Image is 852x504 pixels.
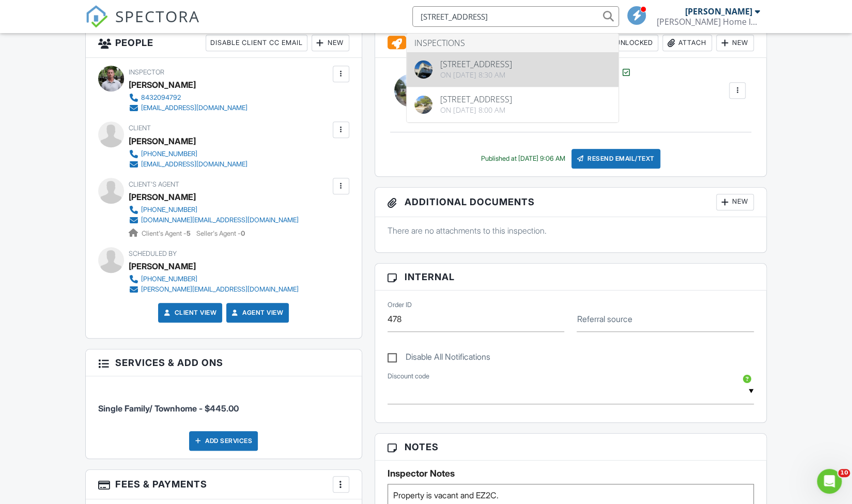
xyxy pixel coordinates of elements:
[375,264,767,291] h3: Internal
[129,284,299,295] a: [PERSON_NAME][EMAIL_ADDRESS][DOMAIN_NAME]
[86,28,362,58] h3: People
[141,216,299,224] div: [DOMAIN_NAME][EMAIL_ADDRESS][DOMAIN_NAME]
[141,206,197,214] div: [PHONE_NUMBER]
[388,300,412,310] label: Order ID
[141,285,299,294] div: [PERSON_NAME][EMAIL_ADDRESS][DOMAIN_NAME]
[129,250,177,257] span: Scheduled By
[375,434,767,461] h3: Notes
[129,180,179,188] span: Client's Agent
[388,372,429,381] label: Discount code
[141,94,181,102] div: 8432094792
[414,60,432,79] img: 9307599%2Fcover_photos%2FLyDzXjEsFUupmzKsOriH%2Foriginal.jpg
[599,35,658,51] div: Unlocked
[440,71,512,79] div: On [DATE] 8:30 am
[838,469,850,477] span: 10
[162,308,216,318] a: Client View
[85,14,200,36] a: SPECTORA
[141,104,247,112] div: [EMAIL_ADDRESS][DOMAIN_NAME]
[312,35,349,51] div: New
[685,6,752,17] div: [PERSON_NAME]
[412,6,619,27] input: Search everything...
[129,258,196,274] div: [PERSON_NAME]
[129,133,196,149] div: [PERSON_NAME]
[129,205,299,215] a: [PHONE_NUMBER]
[206,35,307,51] div: Disable Client CC Email
[129,77,196,93] div: [PERSON_NAME]
[407,34,618,52] li: Inspections
[141,275,197,283] div: [PHONE_NUMBER]
[189,431,258,451] div: Add Services
[577,313,632,325] label: Referral source
[98,384,349,422] li: Service: Single Family/ Townhome
[375,188,767,217] h3: Additional Documents
[141,160,247,169] div: [EMAIL_ADDRESS][DOMAIN_NAME]
[115,5,200,27] span: SPECTORA
[98,403,239,414] span: Single Family/ Townhome - $445.00
[85,5,108,28] img: The Best Home Inspection Software - Spectora
[129,68,164,76] span: Inspector
[716,35,754,51] div: New
[440,95,512,103] div: [STREET_ADDRESS]
[817,469,842,494] iframe: Intercom live chat
[388,468,754,479] h5: Inspector Notes
[414,96,432,114] img: streetview
[716,194,754,210] div: New
[129,159,247,170] a: [EMAIL_ADDRESS][DOMAIN_NAME]
[86,470,362,499] h3: Fees & Payments
[657,17,760,27] div: Sloan Home Inspections
[440,60,512,68] div: [STREET_ADDRESS]
[86,349,362,376] h3: Services & Add ons
[388,225,754,236] p: There are no attachments to this inspection.
[129,124,151,132] span: Client
[129,215,299,225] a: [DOMAIN_NAME][EMAIL_ADDRESS][DOMAIN_NAME]
[196,230,245,237] span: Seller's Agent -
[129,149,247,159] a: [PHONE_NUMBER]
[388,352,490,365] label: Disable All Notifications
[375,28,767,58] h3: Reports
[662,35,712,51] div: Attach
[129,93,247,103] a: 8432094792
[129,274,299,284] a: [PHONE_NUMBER]
[440,106,512,114] div: On [DATE] 8:00 am
[481,155,565,163] div: Published at [DATE] 9:06 AM
[129,189,196,205] a: [PERSON_NAME]
[142,230,192,237] span: Client's Agent -
[129,103,247,113] a: [EMAIL_ADDRESS][DOMAIN_NAME]
[230,308,283,318] a: Agent View
[241,230,245,237] strong: 0
[141,150,197,158] div: [PHONE_NUMBER]
[187,230,191,237] strong: 5
[571,149,660,169] div: Resend Email/Text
